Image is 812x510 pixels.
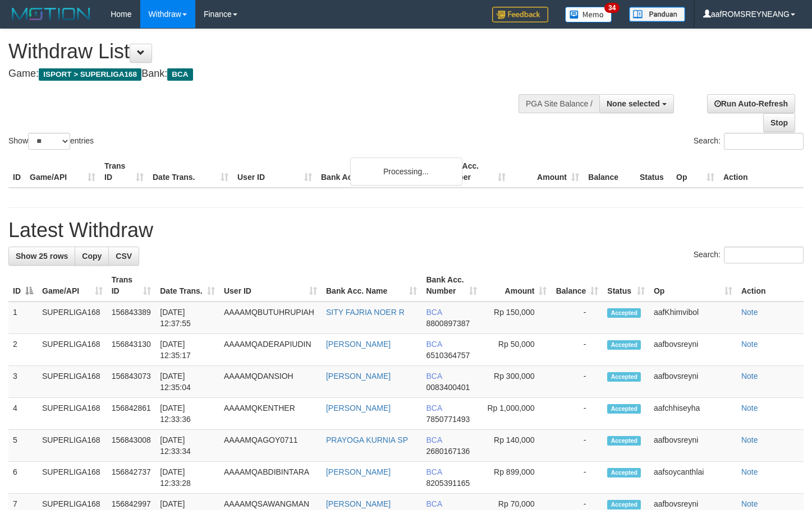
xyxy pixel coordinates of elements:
[8,133,94,150] label: Show entries
[741,467,758,476] a: Note
[316,156,437,188] th: Bank Acc. Name
[694,247,804,263] label: Search:
[16,252,68,261] span: Show 25 rows
[426,435,442,444] span: BCA
[607,500,641,509] span: Accepted
[481,398,552,430] td: Rp 1,000,000
[607,404,641,414] span: Accepted
[741,308,758,317] a: Note
[8,270,38,302] th: ID: activate to sort column descending
[38,270,107,302] th: Game/API: activate to sort column ascending
[326,372,391,381] a: [PERSON_NAME]
[719,156,804,188] th: Action
[607,436,641,446] span: Accepted
[107,334,156,366] td: 156843130
[116,252,132,261] span: CSV
[155,366,219,398] td: [DATE] 12:35:04
[107,430,156,462] td: 156843008
[649,430,737,462] td: aafbovsreyni
[350,157,462,186] div: Processing...
[38,462,107,494] td: SUPERLIGA168
[107,462,156,494] td: 156842737
[219,366,322,398] td: AAAAMQDANSIOH
[326,499,391,508] a: [PERSON_NAME]
[694,133,804,150] label: Search:
[107,398,156,430] td: 156842861
[75,247,109,266] a: Copy
[649,334,737,366] td: aafbovsreyni
[8,68,530,80] h4: Game: Bank:
[326,435,408,444] a: PRAYOGA KURNIA SP
[426,404,442,412] span: BCA
[219,302,322,334] td: AAAAMQBUTUHRUPIAH
[607,99,660,108] span: None selected
[426,467,442,476] span: BCA
[326,404,391,412] a: [PERSON_NAME]
[551,270,603,302] th: Balance: activate to sort column ascending
[481,430,552,462] td: Rp 140,000
[565,7,612,22] img: Button%20Memo.svg
[426,319,470,328] span: Copy 8800897387 to clipboard
[551,462,603,494] td: -
[38,430,107,462] td: SUPERLIGA168
[155,302,219,334] td: [DATE] 12:37:55
[8,247,75,266] a: Show 25 rows
[551,334,603,366] td: -
[326,467,391,476] a: [PERSON_NAME]
[219,430,322,462] td: AAAAMQAGOY0711
[607,372,641,382] span: Accepted
[8,398,38,430] td: 4
[38,398,107,430] td: SUPERLIGA168
[167,68,192,81] span: BCA
[426,479,470,488] span: Copy 8205391165 to clipboard
[219,398,322,430] td: AAAAMQKENTHER
[107,366,156,398] td: 156843073
[635,156,672,188] th: Status
[604,3,620,13] span: 34
[724,247,804,263] input: Search:
[421,270,481,302] th: Bank Acc. Number: activate to sort column ascending
[551,302,603,334] td: -
[741,404,758,412] a: Note
[741,372,758,381] a: Note
[8,366,38,398] td: 3
[219,462,322,494] td: AAAAMQABDIBINTARA
[233,156,316,188] th: User ID
[741,499,758,508] a: Note
[603,270,649,302] th: Status: activate to sort column ascending
[584,156,635,188] th: Balance
[551,398,603,430] td: -
[649,366,737,398] td: aafbovsreyni
[326,308,405,317] a: SITY FAJRIA NOER R
[551,366,603,398] td: -
[155,462,219,494] td: [DATE] 12:33:28
[38,334,107,366] td: SUPERLIGA168
[155,430,219,462] td: [DATE] 12:33:34
[707,94,795,113] a: Run Auto-Refresh
[426,415,470,424] span: Copy 7850771493 to clipboard
[8,302,38,334] td: 1
[322,270,422,302] th: Bank Acc. Name: activate to sort column ascending
[426,447,470,456] span: Copy 2680167136 to clipboard
[437,156,510,188] th: Bank Acc. Number
[672,156,719,188] th: Op
[219,334,322,366] td: AAAAMQADERAPIUDIN
[82,252,102,261] span: Copy
[426,351,470,360] span: Copy 6510364757 to clipboard
[8,156,25,188] th: ID
[737,270,804,302] th: Action
[481,334,552,366] td: Rp 50,000
[724,133,804,150] input: Search:
[107,302,156,334] td: 156843389
[155,398,219,430] td: [DATE] 12:33:36
[741,340,758,349] a: Note
[599,94,674,113] button: None selected
[426,383,470,392] span: Copy 0083400401 to clipboard
[649,270,737,302] th: Op: activate to sort column ascending
[8,462,38,494] td: 6
[426,308,442,317] span: BCA
[25,156,100,188] th: Game/API
[649,398,737,430] td: aafchhiseyha
[108,247,139,266] a: CSV
[510,156,584,188] th: Amount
